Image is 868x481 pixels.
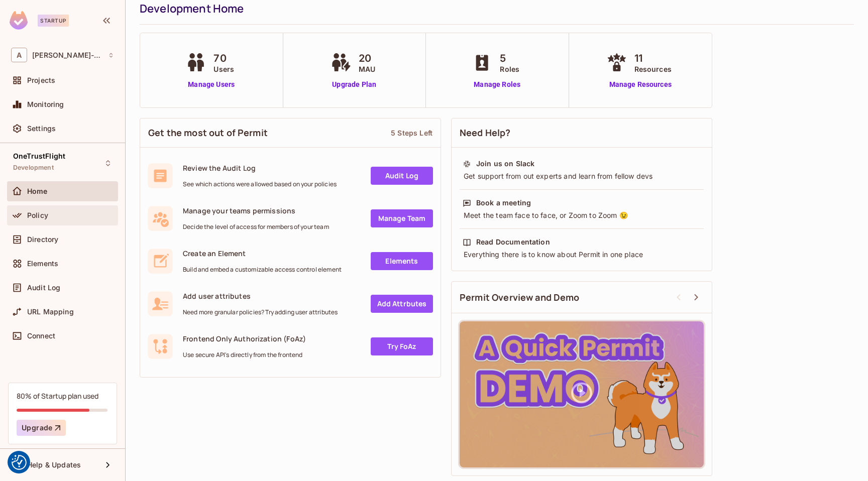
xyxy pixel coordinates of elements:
span: Projects [27,76,55,84]
a: Elements [371,252,433,270]
div: Startup [38,15,69,27]
span: Review the Audit Log [183,163,337,173]
span: A [11,48,27,62]
a: Manage Resources [604,79,677,90]
div: Everything there is to know about Permit in one place [463,250,701,260]
a: Manage Users [183,79,239,90]
div: Read Documentation [476,237,550,247]
span: 5 [500,51,519,66]
span: Roles [500,64,519,74]
span: Create an Element [183,249,342,258]
a: Audit Log [371,167,433,185]
a: Add Attrbutes [371,295,433,313]
span: Users [213,64,234,74]
span: Help & Updates [27,461,81,469]
div: Book a meeting [476,198,531,208]
div: 5 Steps Left [391,128,432,138]
a: Manage Team [371,209,433,227]
span: URL Mapping [27,308,74,316]
span: Resources [634,64,672,74]
span: Add user attributes [183,291,338,301]
span: Build and embed a customizable access control element [183,266,342,274]
span: Workspace: alex-trustflight-sandbox [32,51,103,59]
span: Use secure API's directly from the frontend [183,351,306,359]
span: Permit Overview and Demo [460,291,580,304]
a: Try FoAz [371,337,433,355]
span: Frontend Only Authorization (FoAz) [183,334,306,343]
span: See which actions were allowed based on your policies [183,180,337,188]
span: 70 [213,51,234,66]
div: Meet the team face to face, or Zoom to Zoom 😉 [463,210,701,220]
span: Get the most out of Permit [148,127,268,139]
span: MAU [359,64,375,74]
div: 80% of Startup plan used [17,391,98,401]
span: Decide the level of access for members of your team [183,223,329,231]
span: Connect [27,332,55,340]
span: Elements [27,260,58,268]
div: Join us on Slack [476,159,534,169]
span: 20 [359,51,375,66]
span: Settings [27,125,56,133]
a: Manage Roles [470,79,524,90]
span: Policy [27,211,48,219]
span: Need Help? [460,127,511,139]
div: Development Home [140,1,849,16]
span: Home [27,187,48,195]
span: Need more granular policies? Try adding user attributes [183,308,338,316]
a: Upgrade Plan [329,79,380,90]
span: Development [13,164,54,172]
img: SReyMgAAAABJRU5ErkJggg== [10,11,28,30]
span: Monitoring [27,100,64,108]
span: Directory [27,235,58,244]
span: OneTrustFlight [13,152,65,160]
button: Consent Preferences [12,455,27,470]
span: 11 [634,51,672,66]
button: Upgrade [17,420,66,436]
span: Audit Log [27,284,60,292]
div: Get support from out experts and learn from fellow devs [463,171,701,181]
span: Manage your teams permissions [183,206,329,215]
img: Revisit consent button [12,455,27,470]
